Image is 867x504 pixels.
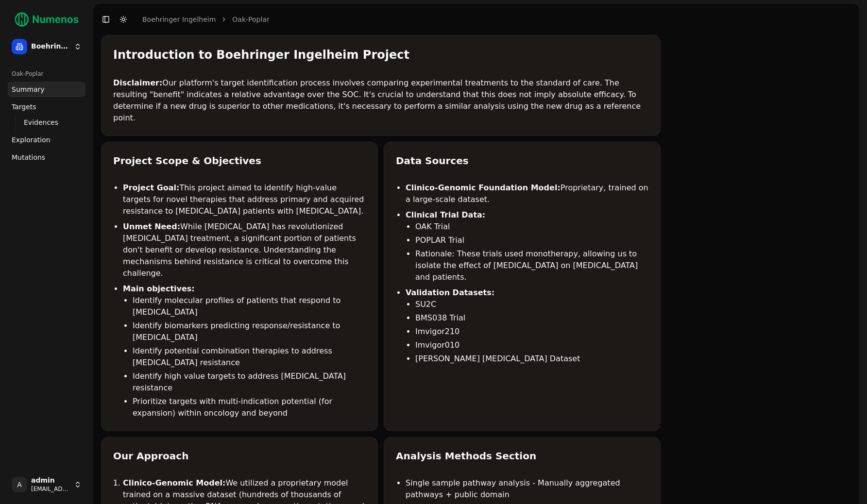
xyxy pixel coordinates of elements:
[415,326,648,337] li: Imvigor210
[123,182,366,217] li: This project aimed to identify high-value targets for novel therapies that address primary and ac...
[113,47,648,63] div: Introduction to Boehringer Ingelheim Project
[133,295,366,318] li: Identify molecular profiles of patients that respond to [MEDICAL_DATA]
[415,339,648,351] li: Imvigor010
[113,77,648,124] p: Our platform's target identification process involves comparing experimental treatments to the st...
[31,476,70,485] span: admin
[142,15,216,24] a: Boehringer Ingelheim
[8,82,85,97] a: Summary
[406,183,561,192] strong: Clinico-Genomic Foundation Model:
[12,152,45,162] span: Mutations
[396,449,648,463] div: Analysis Methods Section
[123,183,179,192] strong: Project Goal:
[113,154,366,168] div: Project Scope & Objectives
[123,284,195,293] strong: Main objectives:
[406,288,494,297] strong: Validation Datasets:
[415,221,648,233] li: OAK Trial
[133,320,366,343] li: Identify biomarkers predicting response/resistance to [MEDICAL_DATA]
[406,477,648,501] li: Single sample pathway analysis - Manually aggregated pathways + public domain
[8,473,85,496] button: Aadmin[EMAIL_ADDRESS]
[8,132,85,148] a: Exploration
[12,102,36,112] span: Targets
[415,299,648,310] li: SU2C
[8,99,85,115] a: Targets
[415,353,648,365] li: [PERSON_NAME] [MEDICAL_DATA] Dataset
[232,15,269,24] a: Oak-Poplar
[113,78,162,87] strong: Disclaimer:
[8,150,85,165] a: Mutations
[123,478,225,487] strong: Clinico-Genomic Model:
[123,222,180,231] strong: Unmet Need:
[12,135,51,145] span: Exploration
[406,182,648,205] li: Proprietary, trained on a large-scale dataset.
[142,15,270,24] nav: breadcrumb
[415,248,648,283] li: Rationale: These trials used monotherapy, allowing us to isolate the effect of [MEDICAL_DATA] on ...
[20,116,74,129] a: Evidences
[123,221,366,279] li: While [MEDICAL_DATA] has revolutionized [MEDICAL_DATA] treatment, a significant portion of patien...
[113,449,366,463] div: Our Approach
[8,35,85,58] button: Boehringer Ingelheim
[396,154,648,168] div: Data Sources
[415,235,648,246] li: POPLAR Trial
[31,485,70,493] span: [EMAIL_ADDRESS]
[406,210,485,219] strong: Clinical Trial Data:
[8,8,85,31] img: Numenos
[99,13,113,26] button: Toggle Sidebar
[415,312,648,324] li: BMS038 Trial
[12,84,45,94] span: Summary
[133,396,366,419] li: Prioritize targets with multi-indication potential (for expansion) within oncology and beyond
[117,13,130,26] button: Toggle Dark Mode
[24,118,58,127] span: Evidences
[12,477,27,492] span: A
[31,42,70,51] span: Boehringer Ingelheim
[133,370,366,394] li: Identify high value targets to address [MEDICAL_DATA] resistance
[133,345,366,369] li: Identify potential combination therapies to address [MEDICAL_DATA] resistance
[8,66,85,82] div: Oak-Poplar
